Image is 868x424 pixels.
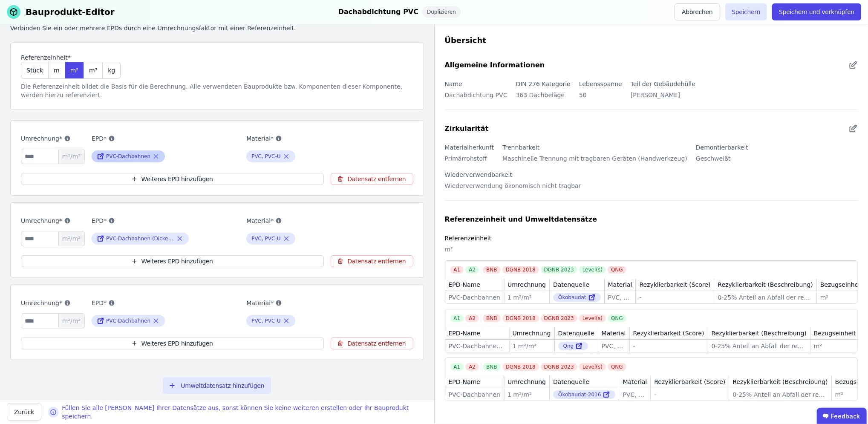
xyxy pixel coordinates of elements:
div: - [654,390,725,399]
button: Weiteres EPD hinzufügen [21,255,324,267]
span: Stück [26,66,43,75]
div: 0-25% Anteil an Abfall der recycled wird [712,342,807,350]
div: DGNB 2018 [502,266,539,274]
div: Material [602,329,626,337]
div: Umrechnung [513,329,551,337]
div: - [633,342,704,350]
div: Ökobaudat-2016 [553,390,615,399]
div: BNB [483,314,500,322]
div: Referenzeinheit und Umweltdatensätze [445,214,597,225]
div: Qng [558,342,588,350]
div: Wiederverwendung ökonomisch nicht tragbar [445,180,581,197]
label: Lebensspanne [579,81,622,87]
div: Datenquelle [553,378,589,386]
div: Rezyklierbarkeit (Score) [654,378,725,386]
div: Rezyklierbarkeit (Score) [633,329,704,337]
label: Name [445,81,462,87]
div: Bezugseinheit [814,329,856,337]
label: Referenzeinheit* [21,53,121,62]
button: Zurück [7,404,41,421]
label: Material* [246,133,394,144]
label: Teil der Gebäudehülle [631,81,695,87]
div: QNG [608,314,626,322]
label: Trennbarkeit [502,144,539,151]
label: Materialherkunft [445,144,494,151]
label: Umrechnung* [21,133,85,144]
button: Datensatz entfernen [331,337,413,349]
button: Umweltdatensatz hinzufügen [163,377,271,394]
div: A1 [450,314,464,322]
div: Rezyklierbarkeit (Score) [639,280,710,289]
div: EPD-Name [449,378,480,386]
span: m²/m² [58,231,84,246]
div: 1 m²/m² [513,342,551,350]
div: BNB [483,363,500,371]
div: Rezyklierbarkeit (Beschreibung) [712,329,807,337]
label: Material* [246,216,394,226]
div: 1 m²/m² [508,293,546,302]
span: m²/m² [58,314,84,328]
div: A2 [465,363,479,371]
div: Maschinelle Trennung mit tragbaren Geräten (Handwerkzeug) [502,153,687,170]
div: Rezyklierbarkeit (Beschreibung) [718,280,813,289]
div: 0-25% Anteil an Abfall der recycled wird [732,390,828,399]
div: BNB [483,266,500,274]
button: Speichern [725,3,767,20]
div: Zirkularität [445,124,489,134]
div: Ökobaudat [553,293,601,302]
button: Abbrechen [675,3,720,20]
div: Material [623,378,647,386]
div: A1 [450,363,464,371]
div: DGNB 2023 [541,314,577,322]
div: Umrechnung [508,378,546,386]
div: DGNB 2023 [541,363,577,371]
span: kg [108,66,115,75]
div: PVC, PVC-U [251,153,280,160]
div: Allgemeine Informationen [445,60,545,70]
button: Weiteres EPD hinzufügen [21,173,324,185]
button: Speichern und verknüpfen [772,3,861,20]
div: Datenquelle [558,329,594,337]
button: Datensatz entfernen [331,255,413,267]
label: DIN 276 Kategorie [516,81,571,87]
div: A2 [465,314,479,322]
div: m² [445,243,858,260]
div: QNG [608,363,626,371]
div: DGNB 2023 [541,266,577,274]
div: DGNB 2018 [502,314,539,322]
div: Bezugseinheit [820,280,862,289]
div: 363 Dachbeläge [516,89,571,106]
div: Material [608,280,632,289]
label: Wiederverwendbarkeit [445,171,513,178]
div: Die Referenzeinheit bildet die Basis für die Berechnung. Alle verwendeten Bauprodukte bzw. Kompon... [21,82,413,99]
label: Material* [246,298,394,308]
div: Rezyklierbarkeit (Beschreibung) [732,378,828,386]
div: A2 [465,266,479,274]
div: Duplizieren [422,6,461,18]
div: PVC, PVC-U [608,293,632,302]
div: m² [814,342,856,350]
div: Bauprodukt-Editor [26,6,115,18]
div: - [639,293,710,302]
div: Dachabdichtung PVC [445,89,508,106]
label: Referenzeinheit [445,235,492,242]
div: PVC, PVC-U [251,317,280,324]
div: Umrechnung [508,280,546,289]
div: Verbinden Sie ein oder mehrere EPDs durch eine Umrechnungsfaktor mit einer Referenzeinheit. [10,24,424,32]
div: DGNB 2018 [502,363,539,371]
label: Umrechnung* [21,298,85,308]
button: Datensatz entfernen [331,173,413,185]
div: Dachabdichtung PVC [338,6,418,18]
div: PVC, PVC-U [251,235,280,242]
span: m² [70,66,78,75]
div: m² [820,293,862,302]
label: Demontierbarkeit [696,144,748,151]
div: PVC-Dachbahnen [449,293,500,302]
div: Füllen Sie alle [PERSON_NAME] Ihrer Datensätze aus, sonst können Sie keine weiteren erstellen ode... [62,404,427,421]
div: [PERSON_NAME] [631,89,695,106]
div: 0-25% Anteil an Abfall der recycled wird [718,293,813,302]
div: PVC-Dachbahnen (Dicke 1,2 mm) [106,235,174,242]
div: 1 m²/m² [508,390,546,399]
button: Weiteres EPD hinzufügen [21,337,324,349]
span: m²/m² [58,149,84,164]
